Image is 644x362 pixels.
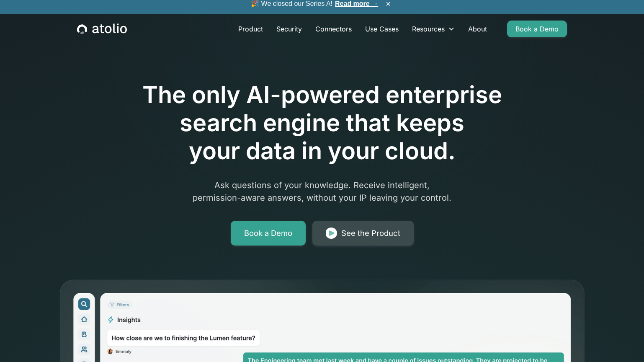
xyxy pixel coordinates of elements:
[507,21,567,37] a: Book a Demo
[341,228,400,239] div: See the Product
[232,21,270,37] a: Product
[77,23,127,34] a: home
[412,24,445,34] div: Resources
[312,221,414,246] a: See the Product
[309,21,358,37] a: Connectors
[461,21,494,37] a: About
[108,81,536,165] h1: The only AI-powered enterprise search engine that keeps your data in your cloud.
[358,21,405,37] a: Use Cases
[270,21,309,37] a: Security
[405,21,461,37] div: Resources
[161,179,483,204] p: Ask questions of your knowledge. Receive intelligent, permission-aware answers, without your IP l...
[231,221,306,246] a: Book a Demo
